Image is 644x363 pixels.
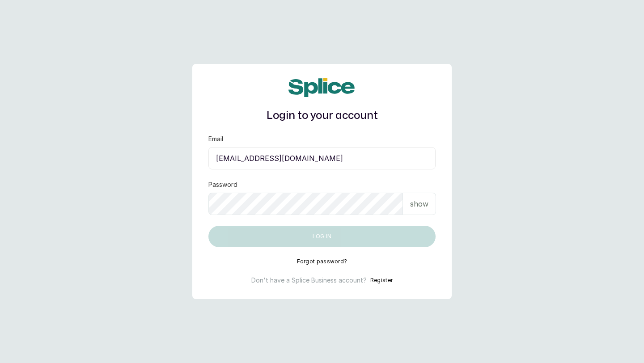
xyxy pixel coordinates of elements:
button: Log in [208,226,436,247]
label: Email [208,135,223,144]
button: Forgot password? [297,258,347,265]
h1: Login to your account [208,108,436,124]
input: email@acme.com [208,147,436,169]
label: Password [208,180,237,189]
button: Register [370,276,393,285]
p: show [410,198,428,209]
p: Don't have a Splice Business account? [251,276,367,285]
